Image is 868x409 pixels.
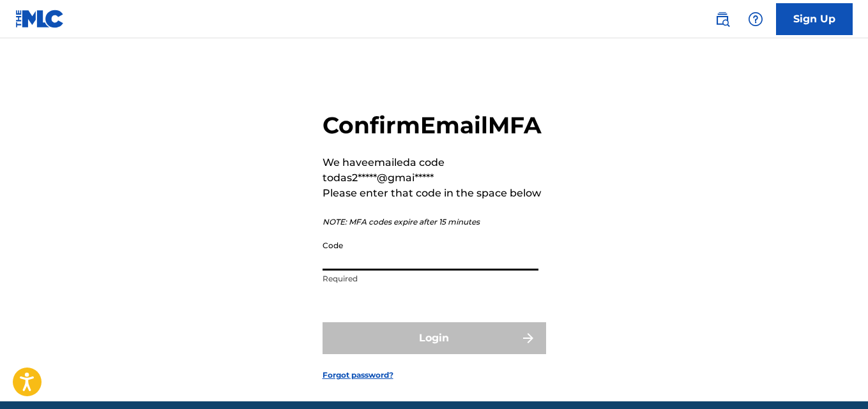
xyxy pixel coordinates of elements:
[715,11,730,27] img: search
[15,10,65,28] img: MLC Logo
[323,186,546,201] p: Please enter that code in the space below
[743,6,768,32] div: Help
[776,3,853,35] a: Sign Up
[323,216,546,228] p: NOTE: MFA codes expire after 15 minutes
[323,111,546,140] h2: Confirm Email MFA
[748,11,763,27] img: help
[323,273,538,285] p: Required
[710,6,735,32] a: Public Search
[323,369,393,381] a: Forgot password?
